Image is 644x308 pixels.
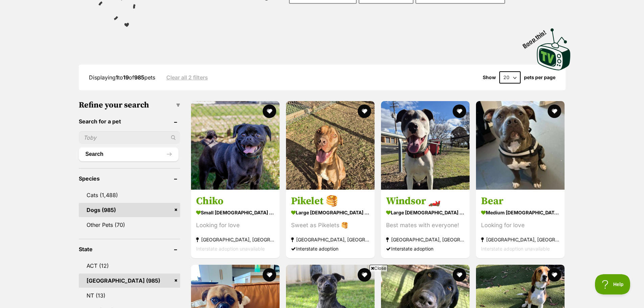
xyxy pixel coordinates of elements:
[52,137,101,203] img: https://img.kwcdn.com/product/fancy/2e2a3f2d-9e26-4fb5-b362-21fc374ffd93.jpg?imageMogr2/strip/siz...
[481,221,559,230] div: Looking for love
[79,188,180,202] a: Cats (1,488)
[79,246,180,252] header: State
[166,74,208,80] a: Clear all 2 filters
[79,259,180,273] a: ACT (12)
[476,190,565,258] a: Bear medium [DEMOGRAPHIC_DATA] Dog Looking for love [GEOGRAPHIC_DATA], [GEOGRAPHIC_DATA] Intersta...
[263,268,276,282] button: favourite
[483,75,496,80] span: Show
[291,244,369,253] div: Interstate adoption
[196,221,275,230] div: Looking for love
[79,288,180,303] a: NT (13)
[358,268,371,282] button: favourite
[196,195,275,208] h3: Chiko
[79,118,180,124] header: Search for a pet
[386,221,464,230] div: Best mates with everyone!
[481,235,559,244] strong: [GEOGRAPHIC_DATA], [GEOGRAPHIC_DATA]
[521,25,552,49] span: Boop this!
[89,74,155,81] span: Displaying to of pets
[79,147,178,161] button: Search
[79,100,180,110] h3: Refine your search
[595,274,630,294] iframe: Help Scout Beacon - Open
[386,195,464,208] h3: Windsor 🏎️
[291,195,369,208] h3: Pikelet 🥞
[79,175,180,182] header: Species
[51,43,101,85] img: https://img.kwcdn.com/product/fancy/c748de93-db20-46ec-a49e-96cf38e44e51.jpg?imageMogr2/strip/siz...
[79,131,180,144] input: Toby
[453,268,466,282] button: favourite
[358,104,371,118] button: favourite
[548,104,562,118] button: favourite
[386,208,464,217] strong: large [DEMOGRAPHIC_DATA] Dog
[481,208,559,217] strong: medium [DEMOGRAPHIC_DATA] Dog
[286,101,375,190] img: Pikelet 🥞 - Rhodesian Ridgeback Dog
[537,22,571,72] a: Boop this!
[263,104,276,118] button: favourite
[291,235,369,244] strong: [GEOGRAPHIC_DATA], [GEOGRAPHIC_DATA]
[286,190,375,258] a: Pikelet 🥞 large [DEMOGRAPHIC_DATA] Dog Sweet as Pikelets 🥞 [GEOGRAPHIC_DATA], [GEOGRAPHIC_DATA] I...
[453,104,466,118] button: favourite
[196,246,265,252] span: Interstate adoption unavailable
[476,101,565,190] img: Bear - American Staffordshire Terrier Dog
[79,274,180,288] a: [GEOGRAPHIC_DATA] (985)
[524,75,555,80] label: pets per page
[52,68,101,135] img: https://img.kwcdn.com/product/fancy/beef76da-9f17-44f2-b803-3d2b72af1d10.jpg?imageMogr2/strip/siz...
[381,101,470,190] img: Windsor 🏎️ - Bull Arab Dog
[386,235,464,244] strong: [GEOGRAPHIC_DATA], [GEOGRAPHIC_DATA]
[381,190,470,258] a: Windsor 🏎️ large [DEMOGRAPHIC_DATA] Dog Best mates with everyone! [GEOGRAPHIC_DATA], [GEOGRAPHIC_...
[123,74,129,81] strong: 19
[291,208,369,217] strong: large [DEMOGRAPHIC_DATA] Dog
[196,235,275,244] strong: [GEOGRAPHIC_DATA], [GEOGRAPHIC_DATA]
[481,195,559,208] h3: Bear
[79,203,180,217] a: Dogs (985)
[481,246,550,252] span: Interstate adoption unavailable
[116,74,118,81] strong: 1
[158,274,486,305] iframe: Advertisement
[537,28,571,70] img: PetRescue TV logo
[191,101,280,190] img: Chiko - Chihuahua x Pug Dog
[134,74,144,81] strong: 985
[196,208,275,217] strong: small [DEMOGRAPHIC_DATA] Dog
[191,190,280,258] a: Chiko small [DEMOGRAPHIC_DATA] Dog Looking for love [GEOGRAPHIC_DATA], [GEOGRAPHIC_DATA] Intersta...
[386,244,464,253] div: Interstate adoption
[548,268,562,282] button: favourite
[369,265,388,271] span: Close
[291,221,369,230] div: Sweet as Pikelets 🥞
[79,218,180,232] a: Other Pets (70)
